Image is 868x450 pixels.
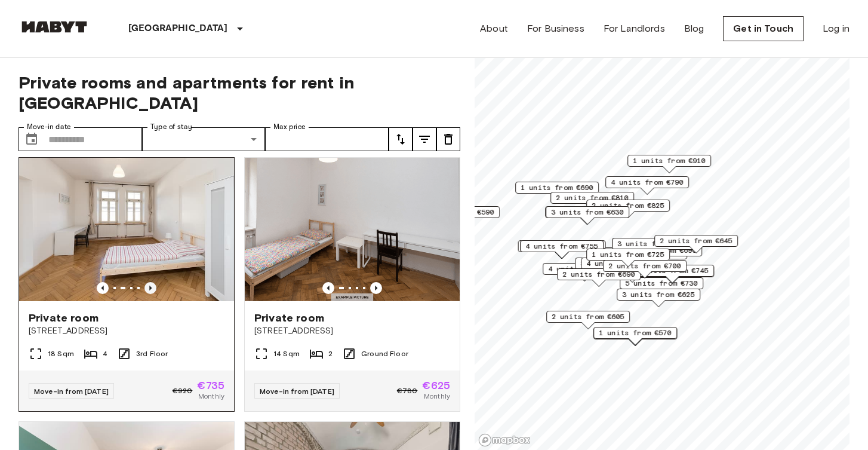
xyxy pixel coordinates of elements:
[620,277,703,296] div: Map marker
[617,238,690,249] span: 3 units from €800
[684,22,704,36] a: Blog
[478,433,531,447] a: Mapbox logo
[581,258,664,276] div: Map marker
[34,387,109,396] span: Move-in from [DATE]
[604,247,687,266] div: Map marker
[552,311,624,322] span: 2 units from €605
[603,260,687,278] div: Map marker
[622,289,695,300] span: 3 units from €625
[27,122,71,132] label: Move-in date
[548,264,621,274] span: 4 units from €785
[592,200,664,211] span: 2 units from €825
[424,391,450,402] span: Monthly
[609,248,682,259] span: 5 units from €715
[328,348,333,359] span: 2
[136,348,168,359] span: 3rd Floor
[546,206,629,225] div: Map marker
[245,158,460,301] img: Marketing picture of unit DE-02-026-02M
[421,207,494,218] span: 3 units from €590
[599,327,672,338] span: 1 units from €570
[128,22,228,36] p: [GEOGRAPHIC_DATA]
[29,325,224,337] span: [STREET_ADDRESS]
[361,348,408,359] span: Ground Floor
[586,200,670,218] div: Map marker
[422,380,450,391] span: €625
[575,258,658,276] div: Map marker
[593,327,677,345] div: Map marker
[29,311,99,325] span: Private room
[48,348,74,359] span: 18 Sqm
[551,207,624,218] span: 3 units from €630
[518,240,606,259] div: Map marker
[370,282,382,294] button: Previous image
[550,192,634,210] div: Map marker
[543,263,626,281] div: Map marker
[322,282,334,294] button: Previous image
[260,387,334,396] span: Move-in from [DATE]
[605,176,689,195] div: Map marker
[19,157,235,412] a: Previous imagePrevious imagePrivate room[STREET_ADDRESS]18 Sqm43rd FloorMove-in from [DATE]€920€7...
[19,21,90,33] img: Habyt
[592,249,664,260] span: 1 units from €725
[723,16,804,41] a: Get in Touch
[520,240,604,259] div: Map marker
[617,289,700,307] div: Map marker
[397,385,418,396] span: €780
[515,182,599,200] div: Map marker
[273,348,300,359] span: 14 Sqm
[436,127,460,151] button: tune
[244,157,460,412] a: Marketing picture of unit DE-02-026-02MPrevious imagePrevious imagePrivate room[STREET_ADDRESS]14...
[604,22,665,36] a: For Landlords
[611,177,684,188] span: 4 units from €790
[608,261,681,271] span: 2 units from €700
[654,235,738,253] div: Map marker
[103,348,107,359] span: 4
[19,158,234,301] img: Marketing picture of unit DE-02-038-03M
[254,325,450,337] span: [STREET_ADDRESS]
[480,22,508,36] a: About
[413,127,436,151] button: tune
[254,311,324,325] span: Private room
[636,265,709,276] span: 3 units from €745
[527,22,584,36] a: For Business
[197,380,224,391] span: €735
[173,385,193,396] span: €920
[823,22,849,36] a: Log in
[612,238,695,256] div: Map marker
[586,249,670,267] div: Map marker
[580,258,653,269] span: 3 units from €825
[20,127,44,151] button: Choose date
[150,122,192,132] label: Type of stay
[273,122,306,132] label: Max price
[521,182,593,193] span: 1 units from €690
[562,269,635,280] span: 2 units from €690
[633,155,706,166] span: 1 units from €910
[389,127,413,151] button: tune
[19,72,460,113] span: Private rooms and apartments for rent in [GEOGRAPHIC_DATA]
[557,268,641,287] div: Map marker
[545,206,629,225] div: Map marker
[660,235,732,246] span: 2 units from €645
[144,282,156,294] button: Previous image
[556,192,629,203] span: 2 units from €810
[546,311,630,329] div: Map marker
[525,241,598,252] span: 4 units from €755
[627,155,711,173] div: Map marker
[97,282,109,294] button: Previous image
[198,391,224,402] span: Monthly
